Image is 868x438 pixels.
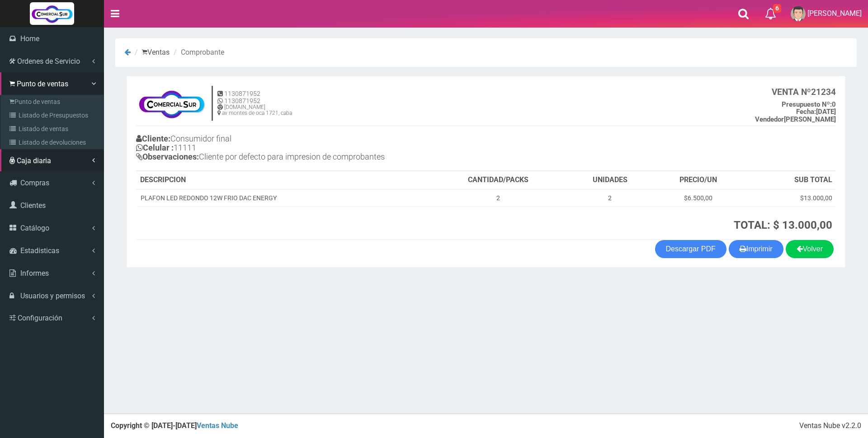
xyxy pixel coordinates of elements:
b: 21234 [772,87,836,97]
b: 0 [782,100,836,108]
a: Descargar PDF [655,240,726,258]
strong: Fecha: [796,108,816,116]
span: Catálogo [20,224,49,232]
span: Usuarios y permisos [20,292,85,300]
th: SUB TOTAL [744,171,836,189]
span: Estadisticas [20,246,59,255]
a: Listado de ventas [3,122,104,136]
b: Cliente: [136,134,170,143]
a: Volver [786,240,834,258]
td: $13.000,00 [744,189,836,207]
span: Ordenes de Servicio [17,57,80,66]
li: Comprobante [171,47,224,58]
strong: Vendedor [755,115,784,123]
th: PRECIO/UN [653,171,744,189]
td: 2 [429,189,567,207]
a: Ventas Nube [197,421,238,430]
strong: Copyright © [DATE]-[DATE] [111,421,238,430]
strong: Presupuesto Nº: [782,100,832,108]
div: Ventas Nube v2.2.0 [799,421,861,431]
span: Home [20,34,39,43]
span: Compras [20,179,49,187]
span: Clientes [20,201,46,210]
b: [DATE] [796,108,836,116]
th: DESCRIPCION [137,171,429,189]
td: 2 [567,189,653,207]
a: Punto de ventas [3,95,104,108]
span: Caja diaria [17,156,51,165]
a: Listado de devoluciones [3,136,104,149]
li: Ventas [132,47,170,58]
b: Observaciones: [136,152,199,161]
span: Informes [20,269,49,278]
h6: [DOMAIN_NAME] av montes de oca 1721, caba [217,104,292,116]
h4: Consumidor final 11111 Cliente por defecto para impresion de comprobantes [136,132,486,165]
td: PLAFON LED REDONDO 12W FRIO DAC ENERGY [137,189,429,207]
span: [PERSON_NAME] [807,9,862,18]
span: Punto de ventas [17,80,68,88]
b: Celular : [136,143,174,152]
span: 6 [773,4,781,13]
button: Imprimir [729,240,783,258]
img: User Image [791,6,806,21]
h5: 1130871952 1130871952 [217,90,292,104]
strong: TOTAL: $ 13.000,00 [734,219,832,231]
th: UNIDADES [567,171,653,189]
img: f695dc5f3a855ddc19300c990e0c55a2.jpg [136,85,207,122]
b: [PERSON_NAME] [755,115,836,123]
img: Logo grande [30,2,74,25]
th: CANTIDAD/PACKS [429,171,567,189]
strong: VENTA Nº [772,87,811,97]
td: $6.500,00 [653,189,744,207]
a: Listado de Presupuestos [3,108,104,122]
span: Configuración [18,314,62,322]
